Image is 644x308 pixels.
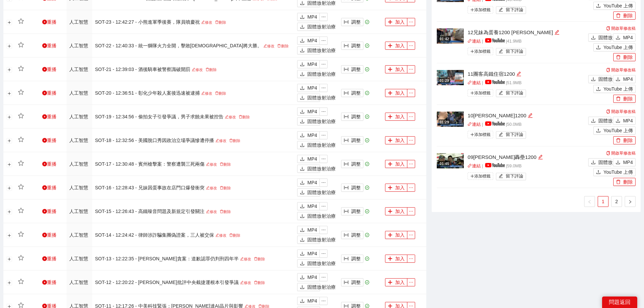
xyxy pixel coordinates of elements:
button: 下載固體放射治療 [588,158,611,166]
span: 省略 [407,162,415,166]
button: 編輯留下評論 [496,6,526,14]
font: 修改 [205,20,212,24]
button: 加加入 [385,160,407,168]
span: 編輯 [206,162,210,166]
font: 固體放射治療 [307,95,336,100]
button: 省略 [319,179,328,187]
button: 展開行 [7,43,12,49]
span: 省略 [407,67,415,72]
img: yt_logo_rgb_light.a676ea31.png [485,38,505,43]
font: 刪除 [209,68,217,72]
font: 固體放射治療 [307,71,336,77]
button: 編輯留下評論 [496,90,526,97]
span: 下載 [300,166,305,172]
button: 下載MP4 [297,13,320,21]
span: 遊戲圈 [42,67,47,72]
font: 留下評論 [506,49,523,54]
span: 省略 [320,133,327,138]
font: YouTube 上傳 [603,86,633,92]
span: 編輯 [225,115,229,119]
button: 下載MP4 [613,75,636,83]
button: 下載MP4 [297,37,320,45]
span: 編輯 [499,49,503,54]
button: 列寬調整 [341,18,363,26]
button: 下載固體放射治療 [297,46,320,54]
span: 加 [388,67,392,72]
button: 下載MP4 [297,155,320,163]
button: 列寬調整 [341,42,363,50]
span: 列寬 [344,114,349,120]
span: 刪除 [616,138,621,143]
button: 列寬調整 [341,113,363,121]
font: 留下評論 [506,7,523,12]
span: 下載 [300,48,305,53]
font: 開啟草修改稿 [611,26,636,31]
font: 加入 [395,67,405,72]
font: 固體放射治療 [307,142,336,148]
font: 重播 [47,90,56,96]
font: 調整 [351,43,361,48]
font: 修改 [210,186,217,190]
span: 列寬 [344,91,349,96]
span: 上傳 [596,3,601,9]
span: 列寬 [344,20,349,25]
span: 下載 [300,119,305,124]
font: MP4 [623,118,633,123]
span: 加 [388,185,392,191]
span: 省略 [320,180,327,185]
button: 下載固體放射治療 [297,94,320,102]
span: 下載 [300,86,305,91]
font: MP4 [307,156,317,162]
button: 加加入 [385,89,407,97]
button: 下載固體放射治療 [297,188,320,196]
div: 編輯 [554,28,559,37]
span: 編輯 [499,132,503,137]
img: yt_logo_rgb_light.a676ea31.png [485,121,505,126]
span: 省略 [320,86,327,90]
font: 01:29 [439,78,449,82]
font: MP4 [307,133,317,138]
span: 編輯 [499,91,503,96]
button: 加加入 [385,113,407,121]
font: 固體放射治療 [307,119,336,124]
button: 展開行 [7,114,12,120]
span: 省略 [320,157,327,161]
button: 刪除刪除 [613,53,636,61]
font: 刪除 [219,20,226,24]
span: 關聯 [468,164,472,168]
button: 刪除刪除 [613,178,636,186]
span: 下載 [300,38,305,44]
img: yt_logo_rgb_light.a676ea31.png [485,80,505,84]
font: 刪除 [223,162,231,166]
span: 加 [388,20,392,25]
button: 上傳YouTube 上傳 [593,43,636,51]
font: 01:42 [439,37,449,41]
font: 固體放射治療 [307,190,336,195]
button: 下載固體放射治療 [297,165,320,173]
span: 下載 [591,160,596,165]
span: 省略 [407,114,415,119]
span: 編輯 [528,113,533,118]
button: 展開行 [7,138,12,143]
button: 加加入 [385,18,407,26]
button: 列寬調整 [341,65,363,73]
span: 下載 [300,1,305,6]
font: 重播 [47,185,56,190]
font: 加入 [395,19,405,25]
span: 上傳 [596,128,601,134]
button: 列寬調整 [341,89,363,97]
button: 上傳YouTube 上傳 [593,85,636,93]
button: 下載固體放射治療 [588,33,611,42]
span: 上傳 [596,170,601,175]
font: 固體放射治療 [307,24,336,29]
button: 展開行 [7,185,12,191]
li: 2 [611,196,622,207]
button: 下載MP4 [613,117,636,125]
span: 加 [388,162,392,167]
span: 刪除 [616,13,621,19]
span: 下載 [591,118,596,124]
font: 修改 [205,91,212,95]
button: 省略 [407,136,415,144]
font: MP4 [623,76,633,82]
font: 固體放射治療 [307,166,336,171]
